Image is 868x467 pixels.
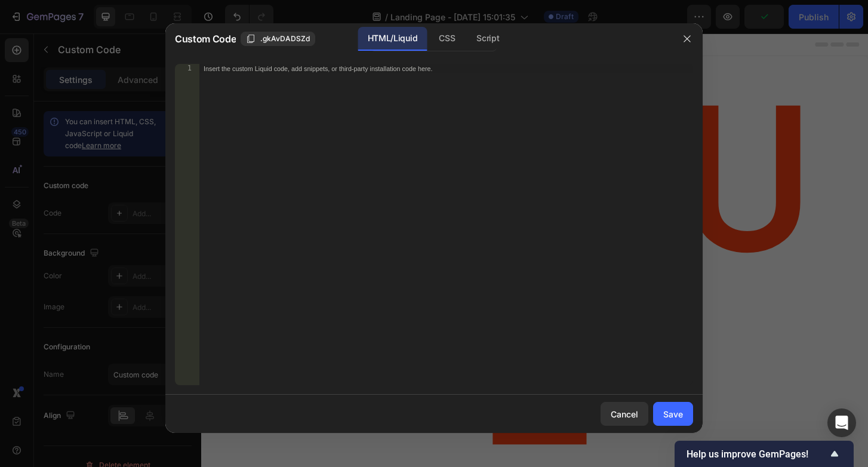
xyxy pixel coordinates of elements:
[601,402,648,426] button: Cancel
[663,408,683,420] div: Save
[429,27,464,51] div: CSS
[241,32,315,46] button: .gkAvDADSZd
[358,27,427,51] div: HTML/Liquid
[611,408,638,420] div: Cancel
[827,408,856,437] div: Open Intercom Messenger
[175,32,236,46] span: Custom Code
[175,64,199,73] div: 1
[260,33,310,44] span: .gkAvDADSZd
[687,448,827,460] span: Help us improve GemPages!
[204,64,639,73] div: Insert the custom Liquid code, add snippets, or third-party installation code here.
[653,402,693,426] button: Save
[687,447,842,461] button: Show survey - Help us improve GemPages!
[467,27,509,51] div: Script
